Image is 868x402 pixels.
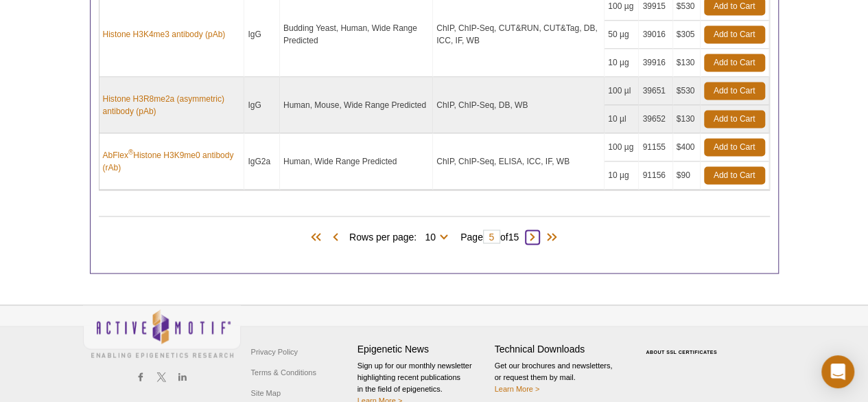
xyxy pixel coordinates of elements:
[329,230,342,244] span: Previous Page
[704,54,765,71] a: Add to Cart
[433,77,605,133] td: ChIP, ChIP-Seq, DB, WB
[673,161,701,190] td: $90
[280,77,433,133] td: Human, Mouse, Wide Range Predicted
[128,148,133,156] sup: ®
[639,21,672,49] td: 39016
[244,133,280,190] td: IgG2a
[103,28,226,41] a: Histone H3K4me3 antibody (pAb)
[821,355,854,388] div: Open Intercom Messenger
[673,105,701,133] td: $130
[539,230,560,244] span: Last Page
[704,138,765,156] a: Add to Cart
[280,133,433,190] td: Human, Wide Range Predicted
[639,77,672,105] td: 39651
[508,231,519,242] span: 15
[308,230,329,244] span: First Page
[605,161,639,190] td: 10 µg
[495,359,625,394] p: Get our brochures and newsletters, or request them by mail.
[605,21,639,49] td: 50 µg
[639,133,672,161] td: 91155
[704,110,765,128] a: Add to Cart
[605,49,639,77] td: 10 µg
[357,343,488,355] h4: Epigenetic News
[639,49,672,77] td: 39916
[639,161,672,190] td: 91156
[83,305,241,361] img: Active Motif,
[495,343,625,355] h4: Technical Downloads
[103,93,241,118] a: Histone H3R8me2a (asymmetric) antibody (pAb)
[349,229,454,243] span: Rows per page:
[632,329,735,359] table: Click to Verify - This site chose Symantec SSL for secure e-commerce and confidential communicati...
[673,21,701,49] td: $305
[704,82,765,100] a: Add to Cart
[433,133,605,190] td: ChIP, ChIP-Seq, ELISA, ICC, IF, WB
[704,166,765,184] a: Add to Cart
[605,133,639,161] td: 100 µg
[244,77,280,133] td: IgG
[248,361,320,382] a: Terms & Conditions
[673,133,701,161] td: $400
[526,230,539,244] span: Next Page
[673,49,701,77] td: $130
[454,230,526,243] span: Page of
[248,341,301,361] a: Privacy Policy
[103,149,241,174] a: AbFlex®Histone H3K9me0 antibody (rAb)
[646,349,717,354] a: ABOUT SSL CERTIFICATES
[605,77,639,105] td: 100 µl
[704,25,765,43] a: Add to Cart
[639,105,672,133] td: 39652
[99,216,770,216] h2: Products (144)
[495,384,540,392] a: Learn More >
[673,77,701,105] td: $530
[605,105,639,133] td: 10 µl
